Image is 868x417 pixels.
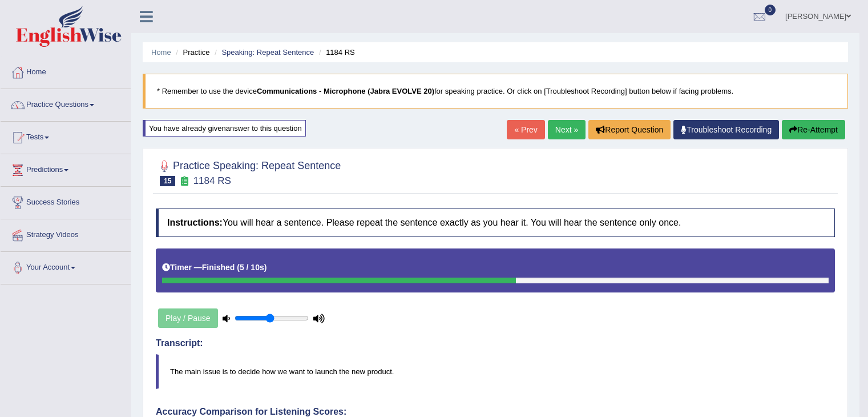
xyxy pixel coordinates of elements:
[257,87,434,95] b: Communications - Microphone (Jabra EVOLVE 20)
[240,263,264,272] b: 5 / 10s
[588,120,671,139] button: Report Question
[1,57,131,85] a: Home
[507,120,544,139] a: « Prev
[156,158,341,186] h2: Practice Speaking: Repeat Sentence
[221,48,314,57] a: Speaking: Repeat Sentence
[143,120,306,137] div: You have already given answer to this question
[143,74,848,109] blockquote: * Remember to use the device for speaking practice. Or click on [Troubleshoot Recording] button b...
[316,47,355,58] li: 1184 RS
[1,187,131,215] a: Success Stories
[173,47,209,58] li: Practice
[156,209,835,237] h4: You will hear a sentence. Please repeat the sentence exactly as you hear it. You will hear the se...
[167,218,223,227] b: Instructions:
[264,263,267,272] b: )
[156,407,835,417] h4: Accuracy Comparison for Listening Scores:
[782,120,845,139] button: Re-Attempt
[151,48,171,57] a: Home
[1,122,131,150] a: Tests
[193,175,231,186] small: 1184 RS
[156,354,835,389] blockquote: The main issue is to decide how we want to launch the new product.
[765,5,776,15] span: 0
[548,120,586,139] a: Next »
[160,176,175,186] span: 15
[1,154,131,183] a: Predictions
[1,89,131,118] a: Practice Questions
[1,252,131,280] a: Your Account
[178,176,190,187] small: Exam occurring question
[156,338,835,348] h4: Transcript:
[162,263,267,272] h5: Timer —
[1,219,131,248] a: Strategy Videos
[202,263,235,272] b: Finished
[237,263,240,272] b: (
[673,120,779,139] a: Troubleshoot Recording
